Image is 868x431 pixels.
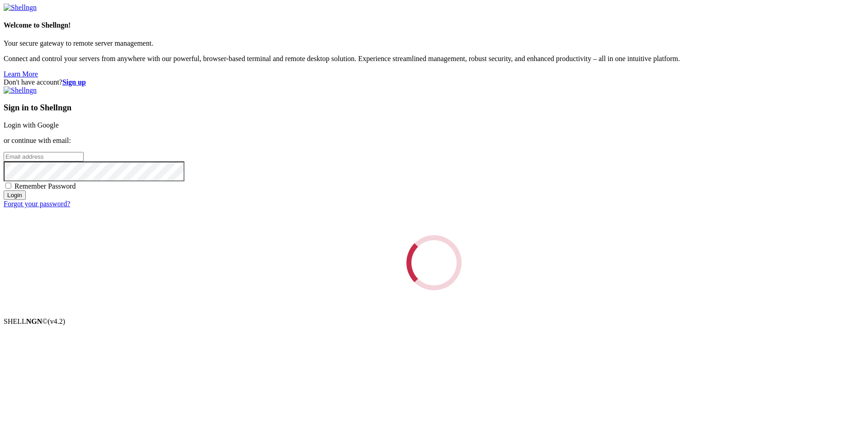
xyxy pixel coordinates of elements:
[4,200,70,208] a: Forgot your password?
[62,78,86,86] a: Sign up
[4,137,864,145] p: or continue with email:
[4,152,84,161] input: Email address
[26,317,42,325] b: NGN
[4,70,38,78] a: Learn More
[4,21,864,29] h4: Welcome to Shellngn!
[4,39,864,47] p: Your secure gateway to remote server management.
[4,121,59,129] a: Login with Google
[4,317,65,325] span: SHELL ©
[4,86,37,95] img: Shellngn
[4,190,26,200] input: Login
[4,103,864,113] h3: Sign in to Shellngn
[4,78,864,86] div: Don't have account?
[4,4,37,12] img: Shellngn
[5,183,11,189] input: Remember Password
[48,317,66,325] span: 4.2.0
[406,235,462,290] div: Loading...
[4,55,864,63] p: Connect and control your servers from anywhere with our powerful, browser-based terminal and remo...
[14,182,76,190] span: Remember Password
